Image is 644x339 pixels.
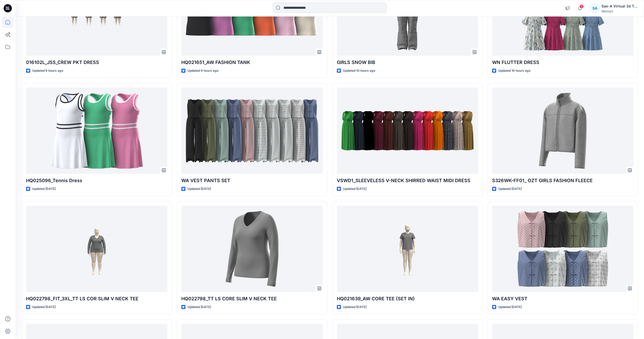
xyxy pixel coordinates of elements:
[337,87,478,174] a: VSWD1_SLEEVELESS V-NECK SHIRRED WAIST MIDI DRESS
[492,87,633,174] a: S326WK-FF01_ OZT GIRLS FASHION FLEECE
[337,59,478,66] p: GIRLS SNOW BIB
[337,206,478,292] a: HQ021639_AW CORE TEE (SET IN)
[337,295,478,302] p: HQ021639_AW CORE TEE (SET IN)
[601,9,638,13] div: Walmart
[343,186,366,192] p: Updated [DATE]
[181,177,323,184] p: WA VEST PANTS SET
[580,4,584,9] span: 3
[26,87,167,174] a: HQ025096_Tennis Dress
[32,304,56,310] p: Updated [DATE]
[492,206,633,292] a: WA EASY VEST
[26,295,167,302] p: HQ022798_FIT_3XL_TT LS COR SLIM V NECK TEE
[343,68,375,74] p: Updated 10 hours ago
[181,87,323,174] a: WA VEST PANTS SET
[601,3,638,9] div: Sae-A Virtual 3d Team
[498,68,531,74] p: Updated 10 hours ago
[492,177,633,184] p: S326WK-FF01_ OZT GIRLS FASHION FLEECE
[181,59,323,66] p: HQ021651_AW FASHION TANK
[181,206,323,292] a: HQ022798_TT LS CORE SLIM V NECK TEE
[337,177,478,184] p: VSWD1_SLEEVELESS V-NECK SHIRRED WAIST MIDI DRESS
[188,68,218,74] p: Updated 9 hours ago
[492,295,633,302] p: WA EASY VEST
[181,295,323,302] p: HQ022798_TT LS CORE SLIM V NECK TEE
[26,206,167,292] a: HQ022798_FIT_3XL_TT LS COR SLIM V NECK TEE
[498,304,522,310] p: Updated [DATE]
[188,186,211,192] p: Updated [DATE]
[343,304,366,310] p: Updated [DATE]
[498,186,522,192] p: Updated [DATE]
[590,4,599,13] div: SA
[188,304,211,310] p: Updated [DATE]
[26,177,167,184] p: HQ025096_Tennis Dress
[26,59,167,66] p: 016102L_JSS_CREW PKT DRESS
[492,59,633,66] p: WN FLUTTER DRESS
[32,68,63,74] p: Updated 9 hours ago
[32,186,56,192] p: Updated [DATE]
